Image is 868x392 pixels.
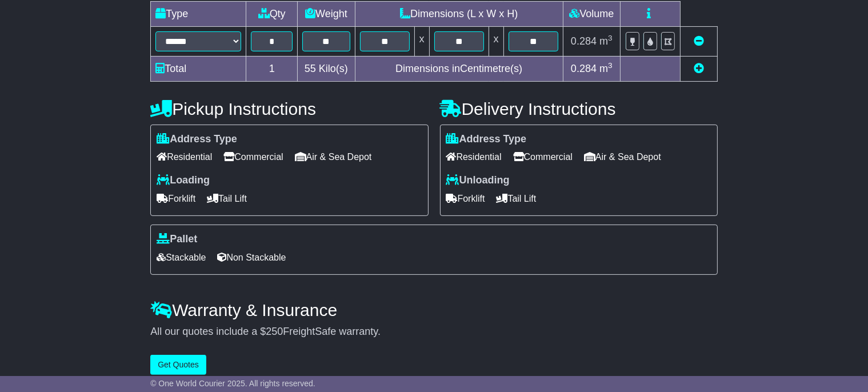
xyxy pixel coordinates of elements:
[217,249,286,266] span: Non Stackable
[584,148,661,166] span: Air & Sea Depot
[298,56,355,81] td: Kilo(s)
[440,99,718,118] h4: Delivery Instructions
[446,190,485,207] span: Forklift
[150,99,428,118] h4: Pickup Instructions
[446,148,502,166] span: Residential
[355,1,563,26] td: Dimensions (L x W x H)
[305,63,316,74] span: 55
[151,1,246,26] td: Type
[563,1,620,26] td: Volume
[694,35,704,47] a: Remove this item
[157,133,237,146] label: Address Type
[157,249,206,266] span: Stackable
[355,56,563,81] td: Dimensions in Centimetre(s)
[489,26,503,56] td: x
[513,148,573,166] span: Commercial
[608,61,613,70] sup: 3
[497,190,537,207] span: Tail Lift
[246,1,298,26] td: Qty
[150,326,718,338] div: All our quotes include a $ FreightSafe warranty.
[150,301,718,319] h4: Warranty & Insurance
[571,35,597,47] span: 0.284
[599,35,613,47] span: m
[150,379,315,388] span: © One World Courier 2025. All rights reserved.
[266,326,283,337] span: 250
[446,174,510,187] label: Unloading
[157,190,195,207] span: Forklift
[150,355,206,375] button: Get Quotes
[446,133,527,146] label: Address Type
[151,56,246,81] td: Total
[298,1,355,26] td: Weight
[223,148,283,166] span: Commercial
[694,63,704,74] a: Add new item
[207,190,247,207] span: Tail Lift
[157,148,212,166] span: Residential
[414,26,429,56] td: x
[571,63,597,74] span: 0.284
[157,233,197,246] label: Pallet
[246,56,298,81] td: 1
[157,174,210,187] label: Loading
[599,63,613,74] span: m
[608,34,613,42] sup: 3
[295,148,372,166] span: Air & Sea Depot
